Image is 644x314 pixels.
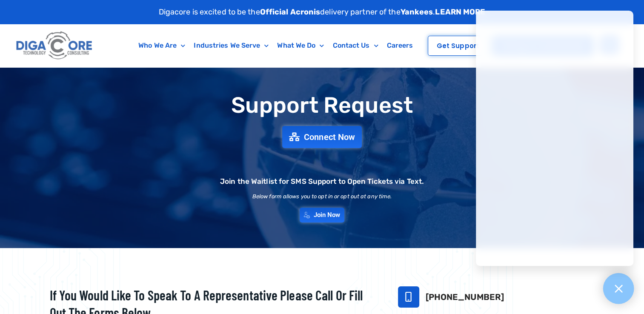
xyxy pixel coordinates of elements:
[398,286,419,308] a: 732-646-5725
[252,194,392,199] h2: Below form allows you to opt in or opt out at any time.
[328,36,382,55] a: Contact Us
[14,29,95,63] img: Digacore logo 1
[476,11,633,266] iframe: Chatgenie Messenger
[435,7,485,17] a: LEARN MORE
[29,93,616,117] h1: Support Request
[282,126,362,148] a: Connect Now
[428,36,488,56] a: Get Support
[437,43,479,49] span: Get Support
[304,133,355,141] span: Connect Now
[273,36,328,55] a: What We Do
[189,36,273,55] a: Industries We Serve
[129,36,422,55] nav: Menu
[220,178,424,185] h2: Join the Waitlist for SMS Support to Open Tickets via Text.
[134,36,189,55] a: Who We Are
[426,292,504,302] a: [PHONE_NUMBER]
[260,7,321,17] strong: Official Acronis
[159,6,486,18] p: Digacore is excited to be the delivery partner of the .
[401,7,433,17] strong: Yankees
[383,36,418,55] a: Careers
[300,208,345,223] a: Join Now
[314,212,341,218] span: Join Now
